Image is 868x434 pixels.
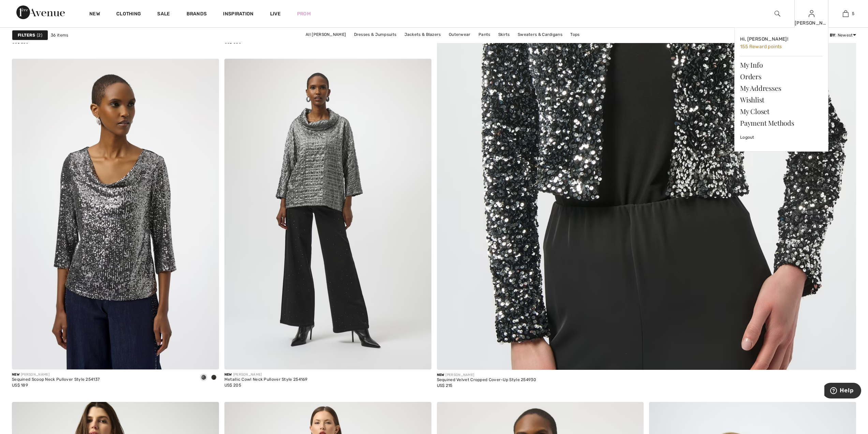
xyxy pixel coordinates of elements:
span: US$ 305 [224,40,241,44]
span: US$ 235 [12,40,28,44]
a: All [PERSON_NAME] [302,30,349,39]
img: Metallic Cowl Neck Pullover Style 254169. Pewter [224,59,431,369]
div: [PERSON_NAME] [12,372,100,377]
a: Payment Methods [740,117,823,129]
span: 155 Reward points [740,44,782,50]
a: Live [270,10,281,17]
div: Sequined Velvet Cropped Cover-Up Style 254930 [437,378,536,382]
a: Sale [157,11,170,18]
a: Clothing [116,11,141,18]
a: New [89,11,100,18]
span: New [437,373,444,377]
a: Dresses & Jumpsuits [351,30,400,39]
span: US$ 215 [437,383,453,388]
a: Skirts [495,30,513,39]
a: My Addresses [740,82,823,94]
span: 2 [37,32,42,38]
a: Orders [740,71,823,82]
a: Prom [297,10,311,17]
span: New [224,373,232,377]
div: Black/Black [209,372,219,383]
div: Sequined Scoop Neck Pullover Style 254137 [12,377,100,382]
span: 5 [852,11,854,17]
a: Outerwear [445,30,474,39]
img: search the website [775,10,780,18]
img: 1ère Avenue [16,5,65,19]
div: [PERSON_NAME] [795,19,828,27]
div: : Newest [817,32,856,38]
iframe: Opens a widget where you can find more information [824,383,861,400]
a: My Closet [740,106,823,117]
div: Black/Silver [198,372,209,383]
img: My Bag [843,10,849,18]
a: My Info [740,59,823,71]
a: Tops [567,30,583,39]
span: New [12,373,19,377]
a: Brands [187,11,207,18]
img: Sequined Scoop Neck Pullover Style 254137. Black/Silver [12,59,219,369]
span: Hi, [PERSON_NAME]! [740,36,788,42]
a: Wishlist [740,94,823,106]
span: US$ 189 [12,383,28,388]
a: Sign In [809,10,814,17]
a: Jackets & Blazers [401,30,444,39]
img: My Info [809,10,814,18]
span: US$ 205 [224,383,241,388]
a: Logout [740,129,823,146]
div: [PERSON_NAME] [224,372,308,377]
a: Sweaters & Cardigans [514,30,566,39]
div: Metallic Cowl Neck Pullover Style 254169 [224,377,308,382]
a: 5 [829,10,862,18]
span: 36 items [51,32,68,38]
span: Inspiration [223,11,253,18]
a: Pants [475,30,494,39]
strong: Filters [18,32,35,38]
div: [PERSON_NAME] [437,373,536,378]
a: Hi, [PERSON_NAME]! 155 Reward points [740,33,823,53]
